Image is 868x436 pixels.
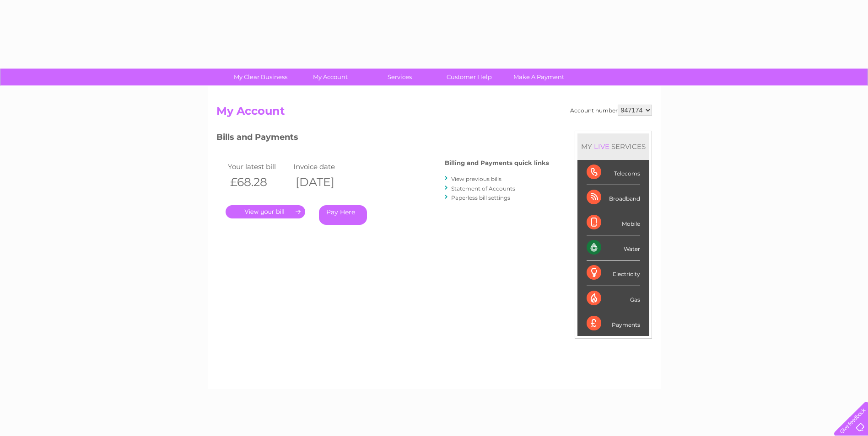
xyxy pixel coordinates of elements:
[445,160,549,166] h4: Billing and Payments quick links
[587,160,640,185] div: Telecoms
[362,69,437,85] a: Services
[587,261,640,286] div: Electricity
[587,286,640,311] div: Gas
[592,142,611,151] div: LIVE
[501,69,577,85] a: Make A Payment
[570,105,652,116] div: Account number
[587,210,640,235] div: Mobile
[451,194,510,201] a: Paperless bill settings
[291,173,357,191] th: [DATE]
[431,69,507,85] a: Customer Help
[451,175,501,182] a: View previous bills
[216,105,652,122] h2: My Account
[223,69,298,85] a: My Clear Business
[587,235,640,261] div: Water
[226,205,305,218] a: .
[587,311,640,336] div: Payments
[319,205,367,225] a: Pay Here
[587,185,640,210] div: Broadband
[226,173,291,191] th: £68.28
[226,160,291,173] td: Your latest bill
[577,133,649,160] div: MY SERVICES
[292,69,368,85] a: My Account
[291,160,357,173] td: Invoice date
[451,185,515,192] a: Statement of Accounts
[216,131,549,147] h3: Bills and Payments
